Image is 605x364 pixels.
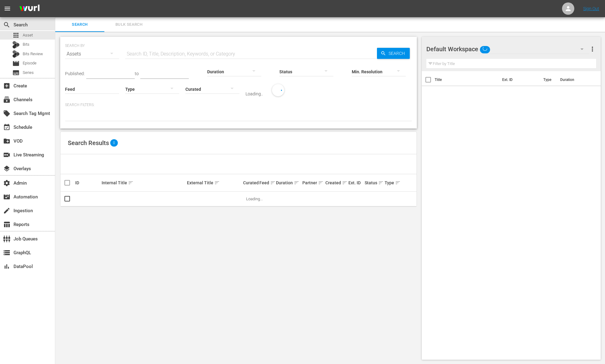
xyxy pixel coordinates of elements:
[3,151,10,159] span: Live Streaming
[3,82,10,90] span: Create
[395,180,401,186] span: sort
[12,41,20,48] div: Bits
[65,102,412,108] p: Search Filters:
[23,41,29,48] span: Bits
[325,179,347,186] div: Created
[342,180,347,186] span: sort
[3,263,10,270] span: DataPool
[259,179,274,186] div: Feed
[378,180,384,186] span: sort
[110,139,118,147] span: 0
[318,180,324,186] span: sort
[12,32,20,39] span: Asset
[65,45,119,63] div: Assets
[3,21,10,29] span: Search
[3,137,10,145] span: VOD
[302,179,324,186] div: Partner
[3,249,10,256] span: GraphQL
[589,45,596,53] span: more_vert
[246,197,263,201] span: Loading...
[15,2,44,16] img: ans4CAIJ8jUAAAAAAAAAAAAAAAAAAAAAAAAgQb4GAAAAAAAAAAAAAAAAAAAAAAAAJMjXAAAAAAAAAAAAAAAAAAAAAAAAgAT5G...
[12,60,20,67] span: Episode
[3,124,10,131] span: Schedule
[128,180,134,186] span: sort
[3,179,10,187] span: Admin
[276,179,301,186] div: Duration
[246,91,263,96] div: Loading..
[583,6,599,11] a: Sign Out
[23,32,33,38] span: Asset
[365,179,382,186] div: Status
[214,180,220,186] span: sort
[294,180,299,186] span: sort
[102,179,185,186] div: Internal Title
[12,50,20,58] div: Bits Review
[557,71,593,88] th: Duration
[23,51,43,57] span: Bits Review
[3,110,10,117] span: Search Tag Mgmt
[4,5,11,12] span: menu
[498,71,540,88] th: Ext. ID
[348,180,363,185] div: Ext. ID
[385,179,396,186] div: Type
[3,207,10,214] span: Ingestion
[187,179,241,186] div: External Title
[23,70,34,76] span: Series
[23,60,37,66] span: Episode
[540,71,557,88] th: Type
[3,235,10,243] span: Job Queues
[108,21,150,28] span: Bulk Search
[65,71,85,76] span: Published:
[3,96,10,103] span: Channels
[12,69,20,76] span: Series
[243,180,258,185] div: Curated
[68,139,109,147] span: Search Results
[435,71,498,88] th: Title
[3,193,10,201] span: Automation
[135,71,139,76] span: to
[75,180,100,185] div: ID
[59,21,101,28] span: Search
[270,180,276,186] span: sort
[589,42,596,56] button: more_vert
[426,40,589,58] div: Default Workspace
[3,165,10,172] span: Overlays
[377,48,410,59] button: Search
[386,48,410,59] span: Search
[3,221,10,228] span: Reports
